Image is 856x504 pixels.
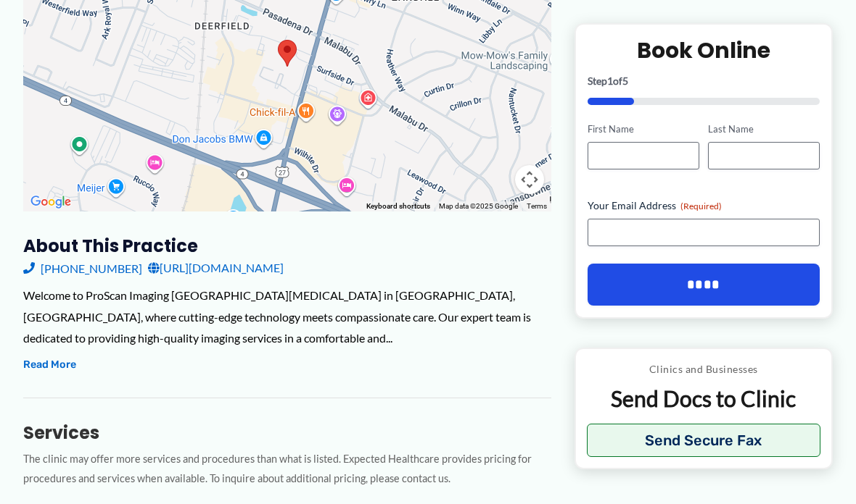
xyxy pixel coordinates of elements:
[366,201,430,211] button: Keyboard shortcuts
[622,75,628,87] span: 5
[23,421,551,444] h3: Services
[23,235,551,257] h3: About this practice
[587,385,820,413] p: Send Docs to Clinic
[23,257,142,279] a: [PHONE_NUMBER]
[439,202,518,210] span: Map data ©2025 Google
[588,36,820,64] h2: Book Online
[587,424,820,457] button: Send Secure Fax
[588,122,699,136] label: First Name
[23,356,76,374] button: Read More
[588,198,820,213] label: Your Email Address
[587,360,820,379] p: Clinics and Businesses
[23,285,551,349] div: Welcome to ProScan Imaging [GEOGRAPHIC_DATA][MEDICAL_DATA] in [GEOGRAPHIC_DATA], [GEOGRAPHIC_DATA...
[27,193,75,211] img: Google
[588,76,820,86] p: Step of
[23,450,551,489] p: The clinic may offer more services and procedures than what is listed. Expected Healthcare provid...
[680,201,722,211] span: (Required)
[27,193,75,211] a: Open this area in Google Maps (opens a new window)
[515,165,544,194] button: Map camera controls
[527,202,547,210] a: Terms (opens in new tab)
[148,257,284,279] a: [URL][DOMAIN_NAME]
[708,122,820,136] label: Last Name
[607,75,613,87] span: 1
